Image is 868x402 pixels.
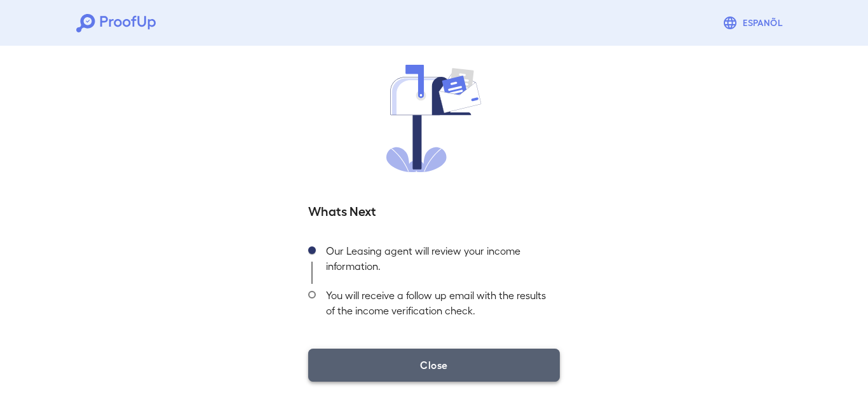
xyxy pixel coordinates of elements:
[308,201,560,219] h5: Whats Next
[316,284,560,328] div: You will receive a follow up email with the results of the income verification check.
[717,10,792,36] button: Espanõl
[308,349,560,382] button: Close
[386,65,482,172] img: received.svg
[316,239,560,284] div: Our Leasing agent will review your income information.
